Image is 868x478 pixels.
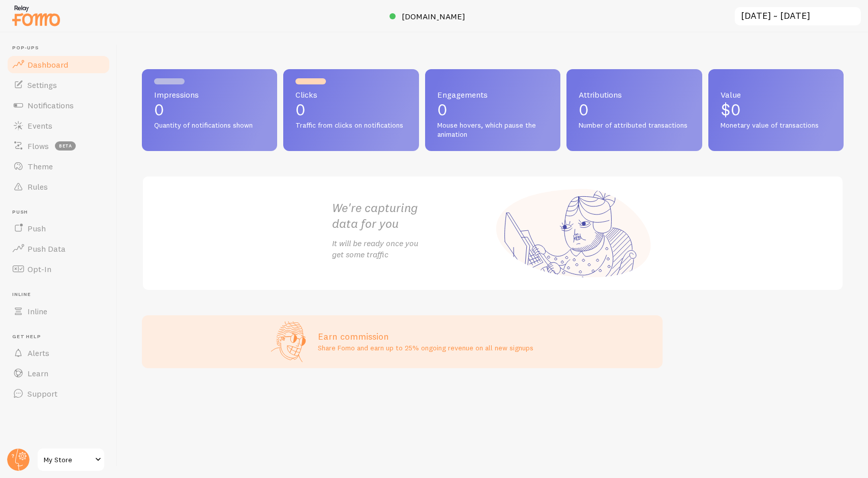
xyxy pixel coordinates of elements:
p: 0 [295,102,406,118]
a: Push [6,218,111,238]
span: Rules [27,182,48,192]
p: 0 [579,102,690,118]
span: Push Data [27,244,66,254]
span: Quantity of notifications shown [154,121,265,130]
span: My Store [44,454,92,466]
span: Push [12,209,111,216]
span: $0 [721,100,741,119]
a: Support [6,383,111,404]
a: Alerts [6,343,111,363]
h3: Earn commission [318,331,533,342]
a: Push Data [6,238,111,259]
span: Flows [27,141,49,151]
h2: We're capturing data for you [332,200,493,231]
a: Inline [6,301,111,321]
a: Flows beta [6,136,111,156]
span: Dashboard [27,59,68,70]
span: Get Help [12,334,111,340]
span: beta [55,141,76,151]
span: Pop-ups [12,45,111,51]
a: Opt-In [6,259,111,279]
p: 0 [154,102,265,118]
span: Events [27,121,52,131]
span: Mouse hovers, which pause the animation [437,121,548,139]
img: fomo-relay-logo-orange.svg [11,3,62,28]
a: Settings [6,75,111,95]
span: Number of attributed transactions [579,121,690,130]
p: Share Fomo and earn up to 25% ongoing revenue on all new signups [318,343,533,353]
p: It will be ready once you get some traffic [332,237,493,261]
span: Push [27,223,46,233]
a: My Store [37,447,105,472]
a: Dashboard [6,54,111,75]
span: Theme [27,161,53,171]
span: Support [27,389,57,399]
span: Attributions [579,91,690,99]
span: Opt-In [27,264,51,274]
span: Inline [27,306,47,316]
span: Learn [27,368,48,378]
span: Traffic from clicks on notifications [295,121,406,130]
a: Theme [6,156,111,176]
span: Clicks [295,91,406,99]
span: Alerts [27,348,49,358]
span: Engagements [437,91,548,99]
span: Monetary value of transactions [721,121,831,130]
span: Impressions [154,91,265,99]
span: Inline [12,291,111,298]
a: Rules [6,176,111,197]
a: Events [6,115,111,136]
span: Settings [27,80,57,90]
p: 0 [437,102,548,118]
a: Notifications [6,95,111,115]
a: Learn [6,363,111,383]
span: Value [721,91,831,99]
span: Notifications [27,100,74,110]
